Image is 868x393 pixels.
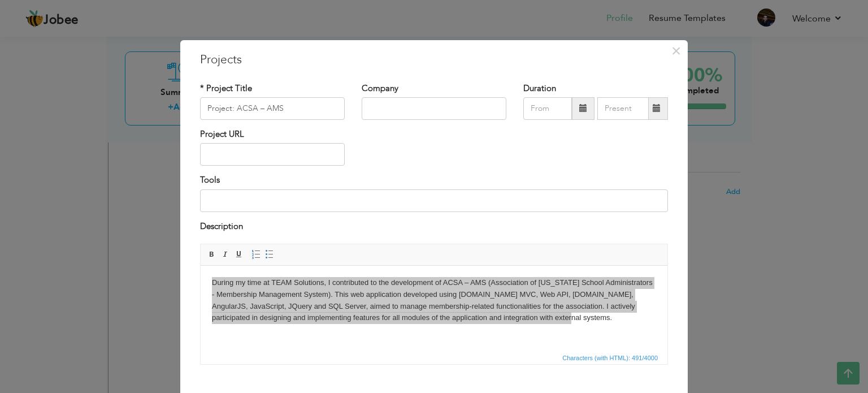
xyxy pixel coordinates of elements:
[200,221,243,232] label: Description
[200,83,252,94] label: * Project Title
[200,128,244,140] label: Project URL
[200,51,668,68] h3: Projects
[250,248,262,261] a: Insert/Remove Numbered List
[201,266,667,351] iframe: Rich Text Editor, projectEditor
[560,353,661,363] div: Statistics
[560,353,660,363] span: Characters (with HTML): 491/4000
[597,97,649,120] input: Present
[206,248,218,261] a: Bold
[523,97,572,120] input: From
[667,42,685,60] button: Close
[233,248,245,261] a: Underline
[362,83,398,94] label: Company
[671,41,681,61] span: ×
[523,83,556,94] label: Duration
[263,248,276,261] a: Insert/Remove Bulleted List
[200,174,220,186] label: Tools
[219,248,232,261] a: Italic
